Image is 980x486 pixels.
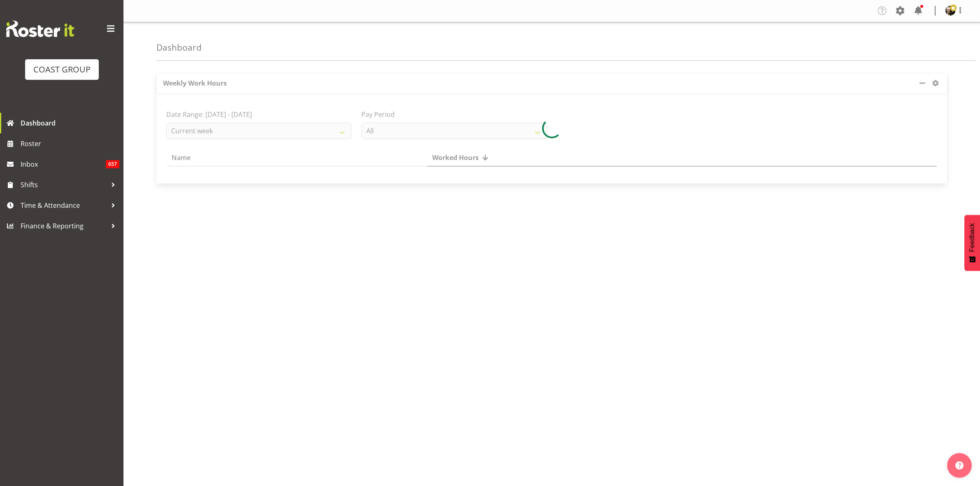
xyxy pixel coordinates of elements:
[156,43,202,52] h4: Dashboard
[21,199,107,212] span: Time & Attendance
[33,63,91,76] div: COAST GROUP
[21,220,107,232] span: Finance & Reporting
[964,215,980,271] button: Feedback - Show survey
[21,117,119,129] span: Dashboard
[955,461,964,470] img: help-xxl-2.png
[21,179,107,191] span: Shifts
[21,158,106,170] span: Inbox
[6,21,74,37] img: Rosterit website logo
[945,6,955,16] img: dayle-eathornedf1729e1f3237f8640a8aa9577ba68ad.png
[106,160,119,168] span: 657
[21,137,119,150] span: Roster
[968,223,976,252] span: Feedback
